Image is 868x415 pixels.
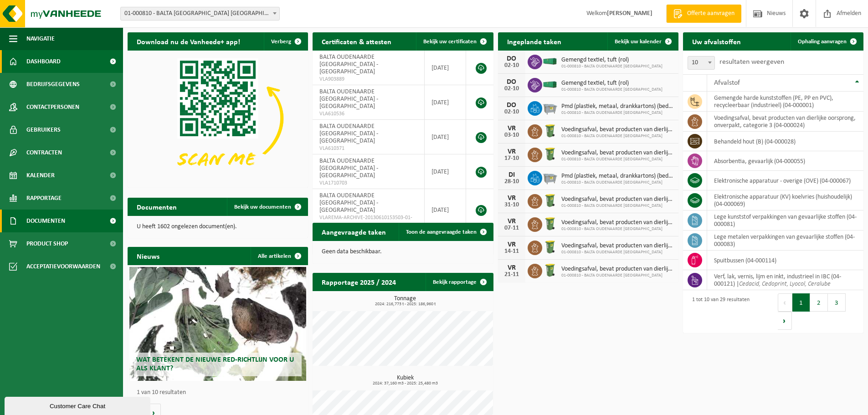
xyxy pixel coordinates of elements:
[542,216,558,231] img: WB-0240-HPE-GN-50
[406,229,477,235] span: Toon de aangevraagde taken
[688,292,750,331] div: 1 tot 10 van 29 resultaten
[425,51,466,85] td: [DATE]
[503,102,521,109] div: DO
[707,92,863,112] td: gemengde harde kunststoffen (PE, PP en PVC), recycleerbaar (industrieel) (04-000001)
[707,270,863,290] td: verf, lak, vernis, lijm en inkt, industrieel in IBC (04-000121) |
[542,100,558,115] img: WB-2500-GAL-GY-01
[503,248,521,255] div: 14-11
[234,204,291,210] span: Bekijk uw documenten
[319,145,417,152] span: VLA610371
[719,58,784,66] label: resultaten weergeven
[561,173,674,180] span: Pmd (plastiek, metaal, drankkartons) (bedrijven)
[319,179,417,187] span: VLA1710703
[707,190,863,210] td: elektronische apparatuur (KV) koelvries (huishoudelijk) (04-000069)
[503,125,521,132] div: VR
[503,225,521,231] div: 07-11
[128,32,249,50] h2: Download nu de Vanheede+ app!
[227,198,307,216] a: Bekijk uw documenten
[137,389,303,396] p: 1 van 10 resultaten
[561,242,674,250] span: Voedingsafval, bevat producten van dierlijke oorsprong, onverpakt, categorie 3
[688,56,715,70] span: 10
[778,293,792,312] button: Previous
[137,224,299,230] p: U heeft 1602 ongelezen document(en).
[26,141,62,164] span: Contracten
[319,192,378,214] span: BALTA OUDENAARDE [GEOGRAPHIC_DATA] - [GEOGRAPHIC_DATA]
[542,146,558,162] img: WB-0240-HPE-GN-50
[503,155,521,162] div: 17-10
[319,110,417,118] span: VLA610536
[319,88,378,110] span: BALTA OUDENAARDE [GEOGRAPHIC_DATA] - [GEOGRAPHIC_DATA]
[542,169,558,185] img: WB-2500-GAL-GY-01
[319,54,378,75] span: BALTA OUDENAARDE [GEOGRAPHIC_DATA] - [GEOGRAPHIC_DATA]
[426,273,493,291] a: Bekijk rapportage
[26,210,65,232] span: Documenten
[26,232,68,255] span: Product Shop
[136,356,294,372] span: Wat betekent de nieuwe RED-richtlijn voor u als klant?
[322,249,484,255] p: Geen data beschikbaar.
[503,264,521,272] div: VR
[561,250,674,255] span: 01-000810 - BALTA OUDENAARDE [GEOGRAPHIC_DATA]
[503,109,521,115] div: 02-10
[425,189,466,231] td: [DATE]
[264,32,307,51] button: Verberg
[313,273,405,291] h2: Rapportage 2025 / 2024
[561,56,663,64] span: Gemengd textiel, tuft (rol)
[128,198,186,215] h2: Documenten
[561,273,674,278] span: 01-000810 - BALTA OUDENAARDE [GEOGRAPHIC_DATA]
[542,123,558,138] img: WB-0240-HPE-GN-50
[561,266,674,273] span: Voedingsafval, bevat producten van dierlijke oorsprong, onverpakt, categorie 3
[26,187,62,210] span: Rapportage
[561,203,674,209] span: 01-000810 - BALTA OUDENAARDE [GEOGRAPHIC_DATA]
[26,27,55,50] span: Navigatie
[561,87,663,92] span: 01-000810 - BALTA OUDENAARDE [GEOGRAPHIC_DATA]
[561,80,663,87] span: Gemengd textiel, tuft (rol)
[319,76,417,83] span: VLA903889
[792,293,810,312] button: 1
[26,255,100,278] span: Acceptatievoorwaarden
[714,79,740,87] span: Afvalstof
[739,281,831,287] i: Cedacid, Cedoprint, Lyocol, Ceralube
[319,214,417,229] span: VLAREMA-ARCHIVE-20130610153503-01-000810
[26,50,61,73] span: Dashboard
[561,110,674,116] span: 01-000810 - BALTA OUDENAARDE [GEOGRAPHIC_DATA]
[317,375,493,386] h3: Kubiek
[503,55,521,62] div: DO
[319,158,378,179] span: BALTA OUDENAARDE [GEOGRAPHIC_DATA] - [GEOGRAPHIC_DATA]
[5,395,152,415] iframe: chat widget
[561,64,663,69] span: 01-000810 - BALTA OUDENAARDE [GEOGRAPHIC_DATA]
[707,171,863,190] td: elektronische apparatuur - overige (OVE) (04-000067)
[128,247,169,265] h2: Nieuws
[607,32,678,51] a: Bekijk uw kalender
[798,39,847,45] span: Ophaling aanvragen
[542,80,558,88] img: HK-XA-30-GN-00
[683,32,750,50] h2: Uw afvalstoffen
[317,381,493,386] span: 2024: 37,160 m3 - 2025: 25,480 m3
[251,247,307,265] a: Alle artikelen
[503,241,521,248] div: VR
[707,231,863,251] td: lege metalen verpakkingen van gevaarlijke stoffen (04-000083)
[503,62,521,69] div: 02-10
[399,223,493,241] a: Toon de aangevraagde taken
[498,32,570,50] h2: Ingeplande taken
[503,179,521,185] div: 28-10
[666,5,741,23] a: Offerte aanvragen
[503,202,521,208] div: 31-10
[503,195,521,202] div: VR
[707,132,863,151] td: behandeld hout (B) (04-000028)
[120,7,280,20] span: 01-000810 - BALTA OUDENAARDE NV - OUDENAARDE
[561,226,674,232] span: 01-000810 - BALTA OUDENAARDE [GEOGRAPHIC_DATA]
[317,296,493,307] h3: Tonnage
[503,218,521,225] div: VR
[26,96,79,118] span: Contactpersonen
[542,239,558,255] img: WB-0240-HPE-GN-50
[707,210,863,231] td: lege kunststof verpakkingen van gevaarlijke stoffen (04-000081)
[561,196,674,203] span: Voedingsafval, bevat producten van dierlijke oorsprong, onverpakt, categorie 3
[561,180,674,185] span: 01-000810 - BALTA OUDENAARDE [GEOGRAPHIC_DATA]
[319,123,378,144] span: BALTA OUDENAARDE [GEOGRAPHIC_DATA] - [GEOGRAPHIC_DATA]
[416,32,493,51] a: Bekijk uw certificaten
[129,267,306,381] a: Wat betekent de nieuwe RED-richtlijn voor u als klant?
[503,132,521,138] div: 03-10
[313,223,395,241] h2: Aangevraagde taken
[26,118,61,141] span: Gebruikers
